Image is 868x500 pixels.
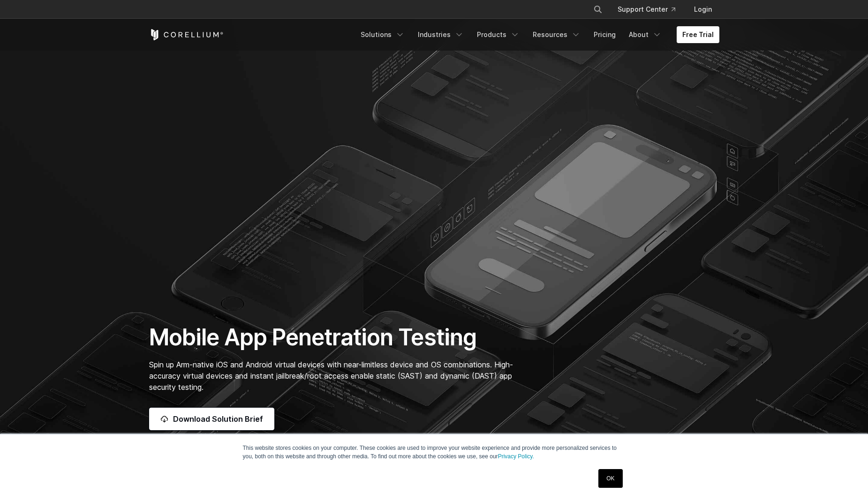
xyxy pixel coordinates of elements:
[598,469,622,488] a: OK
[149,29,224,40] a: Corellium Home
[149,360,513,392] span: Spin up Arm-native iOS and Android virtual devices with near-limitless device and OS combinations...
[149,323,523,351] h1: Mobile App Penetration Testing
[355,26,719,43] div: Navigation Menu
[677,26,719,43] a: Free Trial
[623,26,667,43] a: About
[610,1,683,18] a: Support Center
[589,1,606,18] button: Search
[471,26,525,43] a: Products
[582,1,719,18] div: Navigation Menu
[355,26,410,43] a: Solutions
[687,1,719,18] a: Login
[149,408,274,430] a: Download Solution Brief
[588,26,621,43] a: Pricing
[527,26,586,43] a: Resources
[498,453,534,460] a: Privacy Policy.
[243,444,626,461] p: This website stores cookies on your computer. These cookies are used to improve your website expe...
[412,26,469,43] a: Industries
[173,413,263,425] span: Download Solution Brief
